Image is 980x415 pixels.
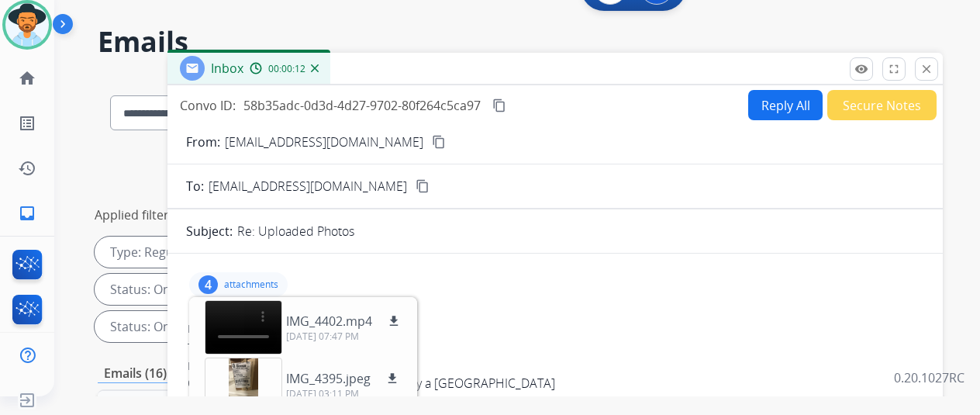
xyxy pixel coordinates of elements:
p: IMG_4402.mp4 [286,312,372,330]
h2: Emails [98,26,943,57]
mat-icon: content_copy [416,179,430,193]
p: IMG_4395.jpeg [286,369,371,388]
mat-icon: home [18,69,36,88]
p: [EMAIL_ADDRESS][DOMAIN_NAME] [225,133,423,151]
div: To: [188,340,923,355]
p: To: [186,177,204,195]
mat-icon: download [387,314,401,328]
mat-icon: content_copy [492,99,506,112]
p: [DATE] 07:47 PM [286,330,403,343]
p: Emails (16) [98,364,173,383]
mat-icon: history [18,159,36,178]
mat-icon: content_copy [432,135,446,149]
p: Convo ID: [180,96,236,115]
mat-icon: remove_red_eye [854,62,868,76]
div: Type: Reguard CS [95,237,249,268]
span: Inbox [211,60,243,77]
div: Status: On Hold - Servicers [95,311,302,342]
div: Status: On-hold – Internal [95,274,296,305]
div: 4 [198,275,218,294]
span: 58b35adc-0d3d-4d27-9702-80f264c5ca97 [243,97,481,114]
p: attachments [224,278,278,291]
mat-icon: inbox [18,204,36,223]
p: Applied filters: [95,206,178,224]
img: avatar [5,3,49,47]
p: Subject: [186,222,233,240]
mat-icon: list_alt [18,114,36,133]
div: Date: [188,358,923,374]
span: [EMAIL_ADDRESS][DOMAIN_NAME] [209,177,407,195]
p: Re: Uploaded Photos [237,222,354,240]
mat-icon: download [385,372,399,386]
span: 00:00:12 [268,63,305,75]
div: From: [188,321,923,337]
p: From: [186,133,220,151]
button: Reply All [748,90,823,120]
button: Secure Notes [827,90,937,120]
div: Okay so how to I use the virtual card to buy a [GEOGRAPHIC_DATA] [188,374,923,393]
p: [DATE] 03:11 PM [286,388,402,400]
mat-icon: close [920,62,933,76]
p: 0.20.1027RC [894,368,964,387]
mat-icon: fullscreen [887,62,901,76]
